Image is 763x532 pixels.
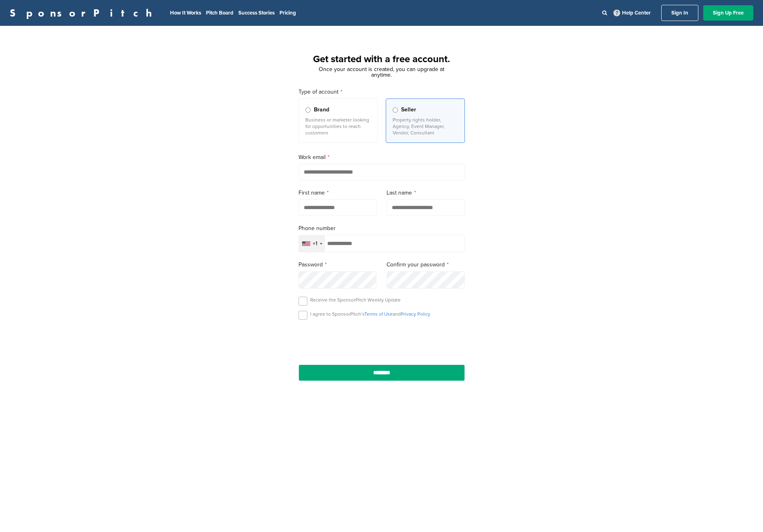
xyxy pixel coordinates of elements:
[289,52,475,67] h1: Get started with a free account.
[401,311,430,317] a: Privacy Policy
[364,311,393,317] a: Terms of Use
[319,66,444,78] span: Once your account is created, you can upgrade at anytime.
[393,117,458,136] p: Property rights holder, Agency, Event Manager, Vendor, Consultant
[612,8,652,18] a: Help Center
[703,5,753,21] a: Sign Up Free
[305,107,311,113] input: Brand Business or marketer looking for opportunities to reach customers
[313,241,317,247] div: +1
[336,329,428,353] iframe: reCAPTCHA
[387,189,465,197] label: Last name
[298,88,465,96] label: Type of account
[401,105,416,114] span: Seller
[298,260,377,269] label: Password
[299,235,325,252] div: Selected country
[206,10,233,16] a: Pitch Board
[310,297,401,303] p: Receive the SponsorPitch Weekly Update
[280,10,296,16] a: Pricing
[314,105,329,114] span: Brand
[298,224,465,233] label: Phone number
[661,5,698,21] a: Sign In
[10,8,157,18] a: SponsorPitch
[170,10,201,16] a: How It Works
[305,117,371,136] p: Business or marketer looking for opportunities to reach customers
[393,107,398,113] input: Seller Property rights holder, Agency, Event Manager, Vendor, Consultant
[298,189,377,197] label: First name
[298,153,465,162] label: Work email
[238,10,275,16] a: Success Stories
[387,260,465,269] label: Confirm your password
[310,311,430,317] p: I agree to SponsorPitch’s and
